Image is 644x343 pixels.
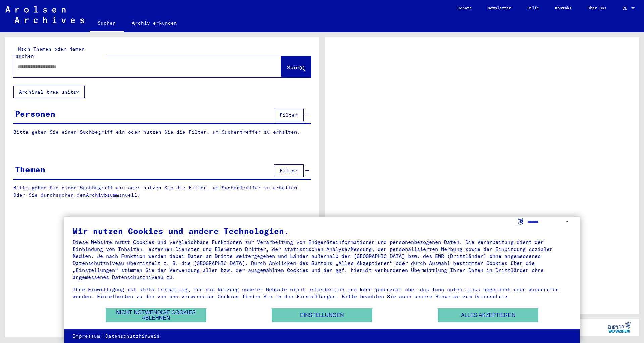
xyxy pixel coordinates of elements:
[517,218,524,224] label: Sprache auswählen
[5,6,84,23] img: Arolsen_neg.svg
[607,319,632,336] img: yv_logo.png
[73,227,571,235] div: Wir nutzen Cookies und andere Technologien.
[438,308,538,322] button: Alles akzeptieren
[280,168,298,174] span: Filter
[13,86,85,98] button: Archival tree units
[272,308,372,322] button: Einstellungen
[274,109,304,121] button: Filter
[527,217,571,227] select: Sprache auswählen
[124,15,185,31] a: Archiv erkunden
[15,108,55,120] div: Personen
[287,64,304,71] span: Suche
[73,239,571,281] div: Diese Website nutzt Cookies und vergleichbare Funktionen zur Verarbeitung von Endgeräteinformatio...
[281,56,311,77] button: Suche
[13,184,311,199] p: Bitte geben Sie einen Suchbegriff ein oder nutzen Sie die Filter, um Suchertreffer zu erhalten. O...
[90,15,124,32] a: Suchen
[16,46,85,59] mat-label: Nach Themen oder Namen suchen
[13,129,311,136] p: Bitte geben Sie einen Suchbegriff ein oder nutzen Sie die Filter, um Suchertreffer zu erhalten.
[623,6,630,11] span: DE
[73,333,100,340] a: Impressum
[105,333,160,340] a: Datenschutzhinweis
[274,164,304,177] button: Filter
[15,163,45,175] div: Themen
[280,112,298,118] span: Filter
[106,308,206,322] button: Nicht notwendige Cookies ablehnen
[86,192,116,198] a: Archivbaum
[73,286,571,300] div: Ihre Einwilligung ist stets freiwillig, für die Nutzung unserer Website nicht erforderlich und ka...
